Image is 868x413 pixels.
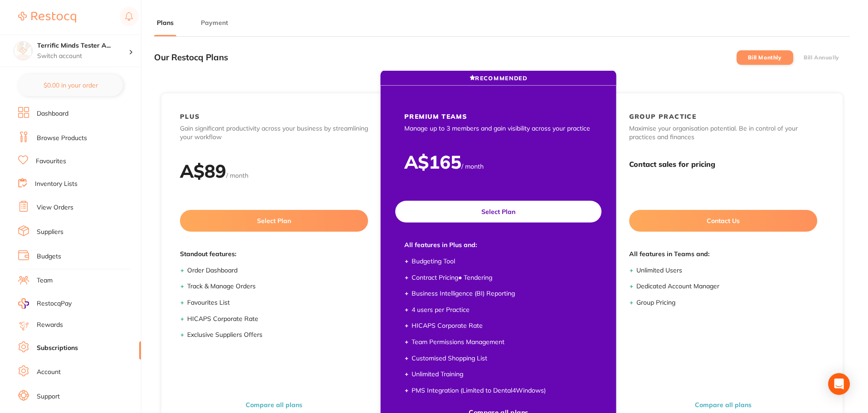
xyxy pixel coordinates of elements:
[629,160,817,169] h3: Contact sales for pricing
[37,228,63,237] a: Suppliers
[629,250,817,259] span: All features in Teams and:
[412,273,592,282] li: Contract Pricing ● Tendering
[187,282,368,291] li: Track & Manage Orders
[18,12,76,23] img: Restocq Logo
[412,289,592,298] li: Business Intelligence (BI) Reporting
[187,315,368,324] li: HICAPS Corporate Rate
[180,210,368,232] button: Select Plan
[37,52,129,61] p: Switch account
[154,53,228,63] h3: Our Restocq Plans
[36,157,66,166] a: Favourites
[37,392,60,401] a: Support
[187,298,368,307] li: Favourites List
[37,134,87,143] a: Browse Products
[629,124,817,142] p: Maximise your organisation potential. Be in control of your practices and finances
[470,74,528,82] span: RECOMMENDED
[14,42,32,60] img: Terrific Minds Tester Account
[636,266,817,275] li: Unlimited Users
[37,368,61,377] a: Account
[37,203,73,212] a: View Orders
[412,386,592,395] li: PMS Integration (Limited to Dental4Windows)
[412,338,592,347] li: Team Permissions Management
[180,160,226,182] h2: A$ 89
[412,257,592,266] li: Budgeting Tool
[18,298,29,309] img: RestocqPay
[636,298,817,307] li: Group Pricing
[404,124,592,133] p: Manage up to 3 members and gain visibility across your practice
[404,241,592,250] span: All features in Plus and:
[692,401,754,409] button: Compare all plans
[187,266,368,275] li: Order Dashboard
[18,7,76,28] a: Restocq Logo
[37,109,68,118] a: Dashboard
[243,401,305,409] button: Compare all plans
[226,171,248,180] span: / month
[37,321,63,330] a: Rewards
[154,19,176,27] button: Plans
[404,151,461,173] h2: A$ 165
[180,250,368,259] span: Standout features:
[395,201,601,223] button: Select Plan
[37,344,78,353] a: Subscriptions
[629,112,697,121] h2: GROUP PRACTICE
[412,370,592,379] li: Unlimited Training
[804,54,839,61] label: Bill Annually
[18,298,72,309] a: RestocqPay
[636,282,817,291] li: Dedicated Account Manager
[748,54,781,61] label: Bill Monthly
[180,124,368,142] p: Gain significant productivity across your business by streamlining your workflow
[37,41,129,50] h4: Terrific Minds Tester Account
[461,162,484,170] span: / month
[37,299,72,308] span: RestocqPay
[412,321,592,330] li: HICAPS Corporate Rate
[412,306,592,315] li: 4 users per Practice
[828,373,850,395] div: Open Intercom Messenger
[18,74,123,96] button: $0.00 in your order
[404,112,467,121] h2: PREMIUM TEAMS
[37,252,61,261] a: Budgets
[35,180,78,189] a: Inventory Lists
[412,354,592,363] li: Customised Shopping List
[37,276,53,285] a: Team
[180,112,200,121] h2: PLUS
[629,210,817,232] button: Contact Us
[187,330,368,340] li: Exclusive Suppliers Offers
[198,19,231,27] button: Payment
